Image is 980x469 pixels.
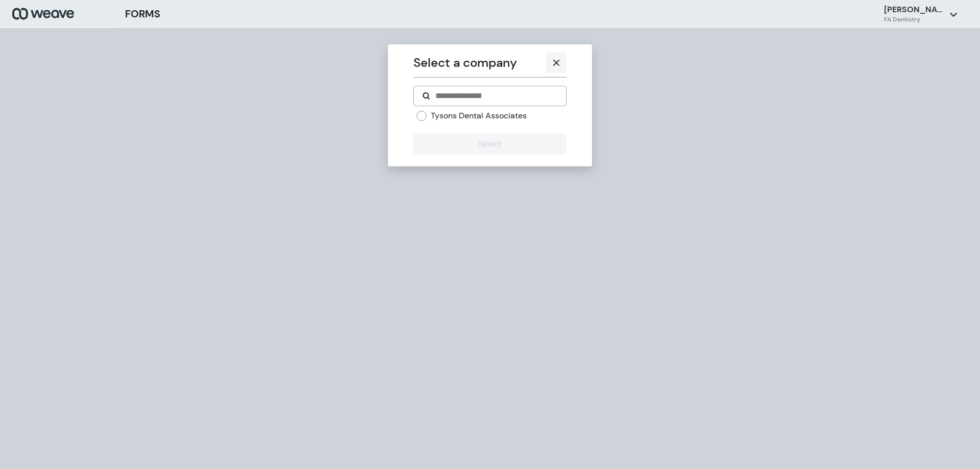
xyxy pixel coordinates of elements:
p: Select a company [413,54,546,72]
label: Tysons Dental Associates [431,110,527,121]
h6: FA Dentistry [884,15,945,24]
button: Select [413,134,566,154]
h3: FORMS [125,6,160,22]
p: [PERSON_NAME] [884,4,945,15]
input: Search [434,90,557,102]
